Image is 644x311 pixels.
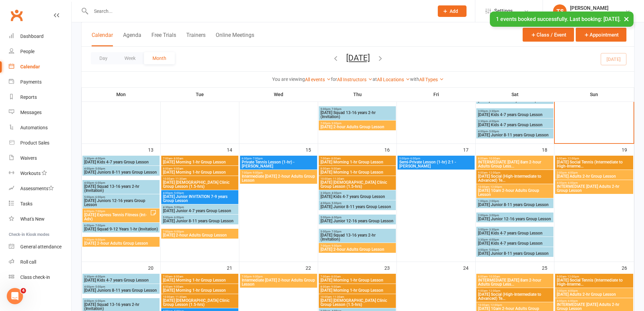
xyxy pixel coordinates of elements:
[556,160,632,168] span: [DATE] Social Tennis (Intermediate to High-Interme...
[9,181,71,196] a: Assessments
[123,32,141,46] button: Agenda
[84,288,158,292] span: [DATE] Juniors 8-11 years Group Lesson
[330,108,341,111] span: - 7:00pm
[163,219,237,223] span: [DATE] Junior 8-11 years Group Lesson
[186,32,206,46] button: Trainers
[556,181,632,184] span: 4:00pm
[478,304,552,307] span: 10:00am
[384,144,397,155] div: 16
[252,275,263,278] span: - 9:00pm
[478,110,552,113] span: 3:00pm
[330,285,341,288] span: - 9:00am
[566,275,579,278] span: - 12:00pm
[478,200,552,203] span: 1:00pm
[320,160,395,164] span: [DATE] Morning 1-hr Group Lesson
[489,304,502,307] span: - 12:00pm
[163,206,237,209] span: 4:30pm
[172,285,183,288] span: - 9:00am
[94,238,105,241] span: - 9:00pm
[227,144,239,155] div: 14
[478,203,552,207] span: [DATE] Junior 8-11 years Group Lesson
[320,233,395,241] span: [DATE] Squad 13-16 years 2-hr (Invitation)
[84,299,158,303] span: 4:00pm
[89,6,429,16] input: Search...
[163,195,237,203] span: [DATE] Junior INVITATION 7-9 years Group Lesson
[320,278,395,282] span: [DATE] Morning 1-hr Group Lesson
[478,292,552,301] span: [DATE] Social (High-Intermediate to Advanced) Te...
[478,113,552,117] span: [DATE] Kids 4-7 years Group Lesson
[567,171,578,174] span: - 4:00pm
[488,238,499,241] span: - 4:00pm
[320,122,395,125] span: 7:00pm
[8,7,25,24] a: Clubworx
[94,275,105,278] span: - 4:00pm
[173,230,184,233] span: - 9:00pm
[9,151,71,166] a: Waivers
[318,87,397,102] th: Thu
[556,275,632,278] span: 9:00am
[163,209,237,213] span: [DATE] Junior 4-7 years Group Lesson
[622,262,634,273] div: 26
[373,76,377,82] strong: at
[84,199,158,207] span: [DATE] Juniors 12-16 years Group Lesson
[9,254,71,270] a: Roll call
[622,144,634,155] div: 19
[320,285,395,288] span: 8:00am
[163,275,237,278] span: 7:00am
[489,185,502,188] span: - 12:00pm
[488,248,499,251] span: - 5:00pm
[320,108,395,111] span: 5:00pm
[377,77,410,82] a: All Locations
[542,262,554,273] div: 25
[163,177,237,180] span: 10:00am
[488,228,499,231] span: - 3:30pm
[320,295,395,298] span: 10:00am
[330,157,341,160] span: - 8:00am
[478,278,552,286] span: INTERMEDIATE [DATE] 8am 2-hour Adults Group Less...
[556,303,632,311] span: INTERMEDIATE [DATE] Adults 2-hr Group Lesson
[306,262,318,273] div: 22
[494,3,513,19] span: Settings
[94,299,105,303] span: - 6:00pm
[320,230,395,233] span: 5:00pm
[478,248,552,251] span: 4:00pm
[163,192,237,195] span: 4:00pm
[478,171,552,174] span: 9:00am
[20,259,36,265] div: Roll call
[241,278,316,286] span: Intermediate [DATE] 2-hour Adults Group Lesson
[241,275,316,278] span: 7:00pm
[163,160,237,164] span: [DATE] Morning 1-hr Group Lesson
[620,12,633,26] button: ×
[252,171,263,174] span: - 9:00pm
[346,53,370,63] button: [DATE]
[20,140,49,146] div: Product Sales
[151,32,176,46] button: Free Trials
[523,28,574,42] button: Class / Event
[9,105,71,120] a: Messages
[487,157,500,160] span: - 10:00am
[478,275,552,278] span: 8:00am
[9,196,71,212] a: Tasks
[450,8,458,14] span: Add
[174,295,187,298] span: - 11:30am
[320,177,395,180] span: 10:00am
[9,44,71,59] a: People
[567,289,578,292] span: - 4:00pm
[252,157,263,160] span: - 7:00pm
[320,275,395,278] span: 7:00am
[20,155,37,161] div: Waivers
[9,74,71,90] a: Payments
[556,157,632,160] span: 9:00am
[173,192,184,195] span: - 5:00pm
[84,157,158,160] span: 3:30pm
[556,174,632,178] span: [DATE] Adults 2-hr Group Lesson
[542,144,554,155] div: 18
[331,76,337,82] strong: for
[163,298,237,307] span: [DATE] [DEMOGRAPHIC_DATA] Clinic Group Lesson (1.5-hrs)
[241,174,316,182] span: Intermediate [DATE] 2-hour Adults Group Lesson
[487,275,500,278] span: - 10:00am
[84,238,158,241] span: 7:00pm
[478,174,552,182] span: [DATE] Social (High-Intermediate to Advanced) Te...
[94,196,105,199] span: - 6:00pm
[94,157,105,160] span: - 4:00pm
